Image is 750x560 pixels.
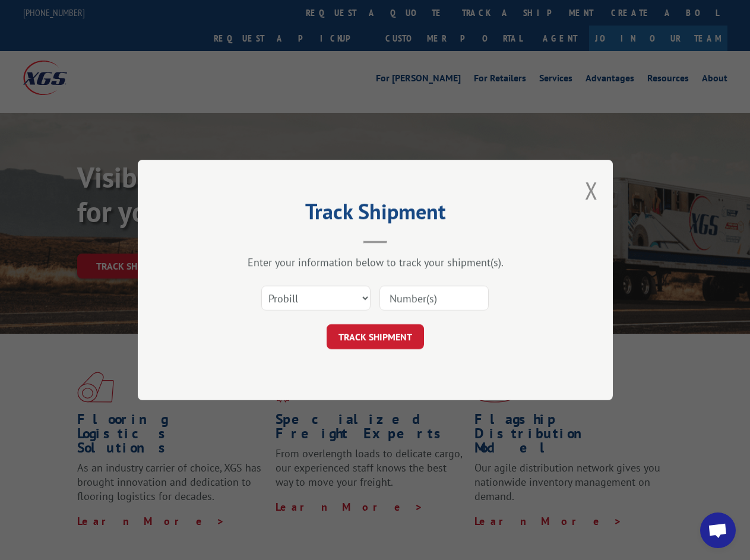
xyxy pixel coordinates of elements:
input: Number(s) [379,286,489,311]
div: Open chat [700,512,736,548]
h2: Track Shipment [197,203,553,226]
button: Close modal [585,175,598,206]
div: Enter your information below to track your shipment(s). [197,255,553,269]
button: TRACK SHIPMENT [327,324,424,349]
